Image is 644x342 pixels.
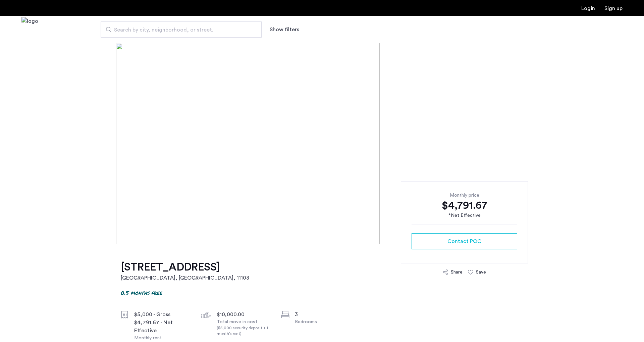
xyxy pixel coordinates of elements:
div: $10,000.00 [217,310,273,319]
div: 3 [295,310,351,319]
div: *Net Effective [412,212,517,219]
h2: [GEOGRAPHIC_DATA], [GEOGRAPHIC_DATA] , 11103 [121,274,249,282]
div: Monthly rent [134,335,191,341]
p: 0.5 months free [121,289,162,296]
input: Apartment Search [101,21,262,38]
div: $4,791.67 - Net Effective [134,319,191,335]
div: Save [476,269,486,276]
div: $5,000 - Gross [134,310,191,319]
a: Cazamio Logo [21,17,38,42]
span: Search by city, neighborhood, or street. [114,26,243,34]
div: Total move in cost [217,319,273,337]
a: Login [581,6,595,11]
button: Show or hide filters [270,26,299,34]
a: Registration [604,6,623,11]
div: ($5,000 security deposit + 1 month's rent) [217,325,273,337]
img: [object%20Object] [116,43,528,244]
button: button [412,233,517,249]
div: Bedrooms [295,319,351,325]
a: [STREET_ADDRESS][GEOGRAPHIC_DATA], [GEOGRAPHIC_DATA], 11103 [121,260,249,282]
span: Contact POC [447,237,481,245]
div: Share [451,269,463,276]
div: $4,791.67 [412,199,517,212]
div: Monthly price [412,192,517,199]
h1: [STREET_ADDRESS] [121,260,249,274]
img: logo [21,17,38,42]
